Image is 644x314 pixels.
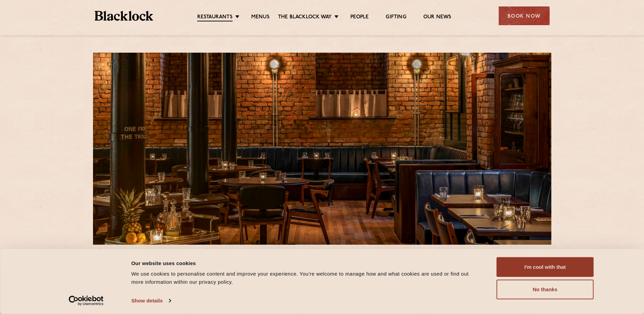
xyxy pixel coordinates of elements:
[131,270,481,286] div: We use cookies to personalise content and improve your experience. You're welcome to manage how a...
[423,14,452,21] a: Our News
[350,14,369,21] a: People
[131,259,481,267] div: Our website uses cookies
[56,296,116,306] a: Usercentrics Cookiebot - opens in a new window
[251,14,270,21] a: Menus
[497,257,594,277] button: I'm cool with that
[197,14,233,21] a: Restaurants
[278,14,332,21] a: The Blacklock Way
[497,280,594,299] button: No thanks
[131,296,171,306] a: Show details
[95,11,153,21] img: BL_Textured_Logo-footer-cropped.svg
[386,14,406,21] a: Gifting
[499,6,550,25] div: Book Now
